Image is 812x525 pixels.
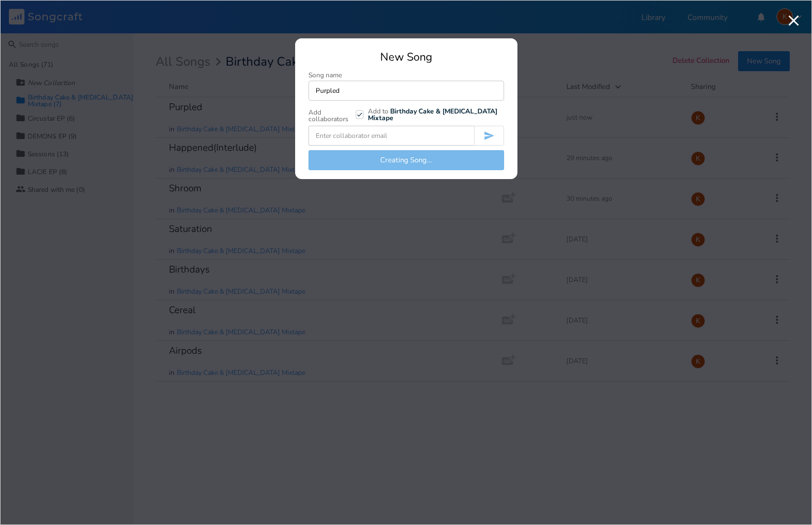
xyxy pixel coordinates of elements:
[368,107,497,122] b: Birthday Cake & [MEDICAL_DATA] Mixtape
[368,107,497,122] span: Add to
[308,109,356,122] div: Add collaborators
[308,72,504,78] div: Song name
[308,81,504,101] input: Enter song name
[474,126,504,146] button: Invite
[308,150,504,170] button: Creating Song...
[308,126,474,146] input: Enter collaborator email
[308,52,504,63] div: New Song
